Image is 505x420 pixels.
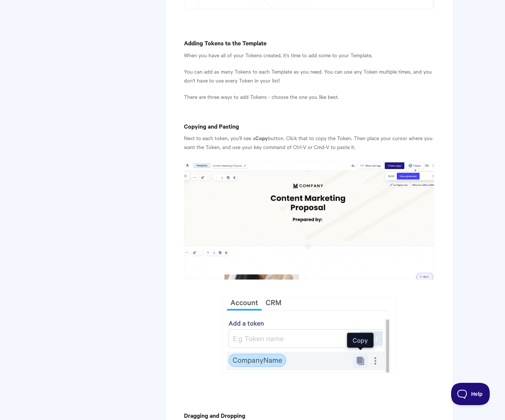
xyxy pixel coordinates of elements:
[184,122,239,130] b: Copying and Pasting
[184,92,434,101] p: There are three ways to add Tokens - choose the one you like best.
[184,51,434,59] p: When you have all of your Tokens created, it's time to add some to your Template.
[255,134,268,142] strong: Copy
[184,411,245,419] b: Dragging and Dropping
[184,133,434,151] p: Next to each token, you'll see a button. Click that to copy the Token. Then place your cursor whe...
[451,383,490,405] iframe: Toggle Customer Support
[184,161,434,280] img: file-9u5lz1PgkD.gif
[222,297,396,373] img: file-wvMBQ8nlQR.png
[184,67,434,85] p: You can add as many Tokens to each Template as you need. You can use any Token multiple times, an...
[184,38,434,48] h4: Adding Tokens to the Template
